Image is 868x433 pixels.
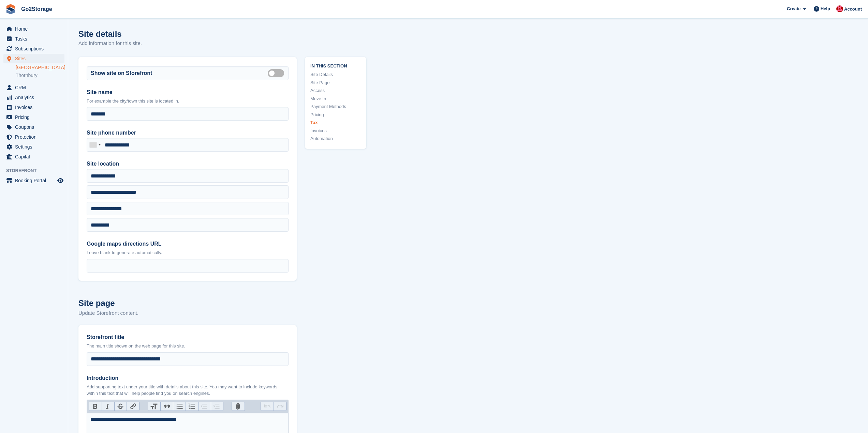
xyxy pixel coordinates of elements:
a: menu [3,103,64,112]
button: Redo [274,402,286,411]
a: Move In [310,95,361,102]
span: Pricing [15,112,56,122]
span: Sites [15,54,56,63]
a: Automation [310,135,361,142]
a: menu [3,54,64,63]
span: Help [821,5,830,12]
button: Numbers [186,402,198,411]
span: Storefront [6,167,68,174]
a: Access [310,87,361,94]
label: Google maps directions URL [87,240,289,248]
a: menu [3,142,64,152]
a: Payment Methods [310,103,361,110]
label: Show site on Storefront [91,69,152,77]
span: Booking Portal [15,176,56,185]
img: James Pearson [836,5,843,12]
span: Capital [15,152,56,161]
p: For example the city/town this site is located in. [87,98,289,105]
p: Add supporting text under your title with details about this site. You may want to include keywor... [87,384,289,397]
button: Bullets [173,402,186,411]
span: Invoices [15,103,56,112]
button: Italic [102,402,114,411]
a: menu [3,152,64,161]
span: Analytics [15,93,56,102]
img: stora-icon-8386f47178a22dfd0bd8f6a31ec36ba5ce8667c1dd55bd0f319d3a0aa187defe.svg [5,4,16,14]
a: Go2Storage [18,3,55,15]
span: Home [15,24,56,34]
button: Heading [148,402,161,411]
button: Bold [89,402,102,411]
span: Protection [15,132,56,142]
span: Coupons [15,122,56,132]
p: The main title shown on the web page for this site. [87,343,289,350]
a: [GEOGRAPHIC_DATA] [16,64,64,71]
label: Is public [268,73,287,74]
label: Site phone number [87,129,289,137]
span: CRM [15,83,56,92]
p: Leave blank to generate automatically. [87,249,289,256]
a: menu [3,44,64,53]
button: Quote [160,402,173,411]
button: Attach Files [232,402,245,411]
span: Create [787,5,800,12]
a: Site Details [310,71,361,78]
a: Thornbury [16,72,64,79]
a: Invoices [310,127,361,134]
span: Tasks [15,34,56,44]
p: Update Storefront content. [78,309,297,317]
span: Settings [15,142,56,152]
a: menu [3,112,64,122]
a: Pricing [310,111,361,118]
a: Tax [310,119,361,126]
a: Preview store [56,176,64,185]
a: menu [3,24,64,34]
button: Increase Level [211,402,223,411]
p: Add information for this site. [78,40,142,47]
a: menu [3,93,64,102]
span: Subscriptions [15,44,56,53]
label: Site location [87,160,289,168]
label: Storefront title [87,333,289,341]
label: Site name [87,88,289,96]
button: Decrease Level [198,402,211,411]
a: menu [3,122,64,132]
a: menu [3,176,64,185]
span: Account [844,6,862,13]
button: Link [127,402,139,411]
h1: Site details [78,29,142,38]
span: In this section [310,62,361,69]
label: Introduction [87,374,289,382]
a: menu [3,132,64,142]
h2: Site page [78,297,297,309]
button: Strikethrough [114,402,127,411]
a: Site Page [310,79,361,86]
a: menu [3,83,64,92]
a: menu [3,34,64,44]
button: Undo [261,402,274,411]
